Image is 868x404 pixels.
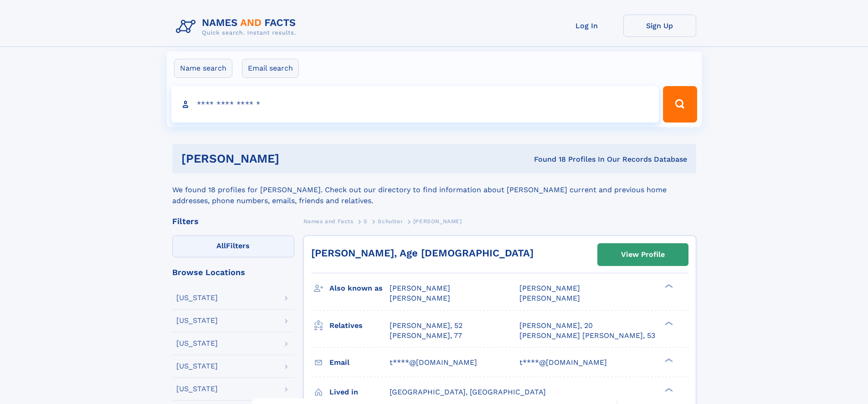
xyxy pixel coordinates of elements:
a: Log In [550,15,623,37]
h3: Lived in [329,384,390,400]
div: [US_STATE] [176,363,218,370]
span: [PERSON_NAME] [390,284,450,292]
label: Filters [172,235,294,257]
a: Schulter [378,215,403,227]
img: Logo Names and Facts [172,15,303,39]
span: [PERSON_NAME] [413,218,462,225]
a: [PERSON_NAME], Age [DEMOGRAPHIC_DATA] [311,247,534,259]
div: ❯ [663,283,673,289]
input: search input [171,86,659,123]
div: Browse Locations [172,268,294,276]
a: Names and Facts [303,215,354,227]
span: All [216,241,226,250]
a: [PERSON_NAME] [PERSON_NAME], 53 [519,331,655,341]
div: ❯ [663,320,673,326]
div: [US_STATE] [176,294,218,302]
a: [PERSON_NAME], 52 [390,321,462,331]
h3: Relatives [329,318,390,333]
a: [PERSON_NAME], 20 [519,321,593,331]
div: ❯ [663,357,673,363]
span: [PERSON_NAME] [519,294,580,302]
a: S [364,215,368,227]
a: Sign Up [623,15,696,37]
div: ❯ [663,387,673,393]
div: Found 18 Profiles In Our Records Database [406,154,687,164]
button: Search Button [663,86,697,123]
a: View Profile [598,244,688,266]
div: [US_STATE] [176,385,218,393]
span: [PERSON_NAME] [390,294,450,302]
span: Schulter [378,218,403,225]
h3: Also known as [329,281,390,296]
span: [PERSON_NAME] [519,284,580,292]
h1: [PERSON_NAME] [181,153,407,164]
a: [PERSON_NAME], 77 [390,331,462,341]
div: View Profile [621,244,665,265]
div: We found 18 profiles for [PERSON_NAME]. Check out our directory to find information about [PERSON... [172,174,696,206]
label: Email search [242,59,299,78]
label: Name search [174,59,232,78]
span: S [364,218,368,225]
span: [GEOGRAPHIC_DATA], [GEOGRAPHIC_DATA] [390,388,546,396]
div: [US_STATE] [176,340,218,347]
div: [US_STATE] [176,317,218,324]
h3: Email [329,355,390,370]
div: Filters [172,217,294,225]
